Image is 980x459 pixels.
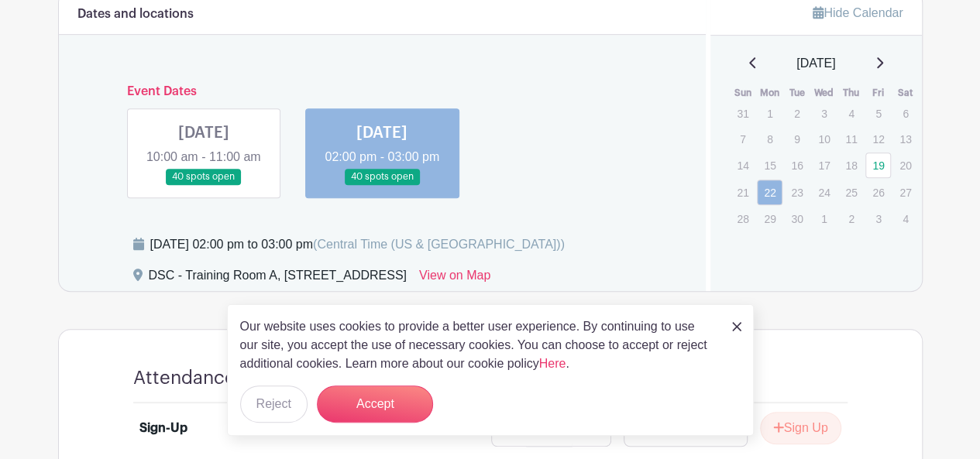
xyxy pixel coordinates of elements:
[865,127,891,151] p: 12
[838,153,864,177] p: 18
[77,7,194,22] h6: Dates and locations
[813,6,903,19] a: Hide Calendar
[811,127,837,151] p: 10
[150,235,565,254] div: [DATE] 02:00 pm to 03:00 pm
[811,207,837,231] p: 1
[865,152,891,178] a: 19
[133,367,236,389] h4: Attendance
[732,322,741,331] img: close_button-5f87c8562297e5c2d7936805f587ecaba9071eb48480494691a3f1689db116b3.svg
[838,180,864,204] p: 25
[865,101,891,125] p: 5
[757,207,782,231] p: 29
[784,127,810,151] p: 9
[784,207,810,231] p: 30
[115,84,651,99] h6: Event Dates
[149,266,407,291] div: DSC - Training Room A, [STREET_ADDRESS]
[811,101,837,125] p: 3
[760,412,841,444] button: Sign Up
[784,153,810,177] p: 16
[892,180,918,204] p: 27
[240,317,716,373] p: Our website uses cookies to provide a better user experience. By continuing to use our site, you ...
[784,101,810,125] p: 2
[892,85,919,101] th: Sat
[139,419,187,437] div: Sign-Up
[811,153,837,177] p: 17
[892,101,918,125] p: 6
[313,238,565,251] span: (Central Time (US & [GEOGRAPHIC_DATA]))
[784,180,810,204] p: 23
[419,266,490,291] a: View on Map
[796,54,835,73] span: [DATE]
[757,153,782,177] p: 15
[730,180,755,204] p: 21
[865,85,892,101] th: Fri
[811,180,837,204] p: 24
[865,207,891,231] p: 3
[865,180,891,204] p: 26
[838,101,864,125] p: 4
[240,385,308,423] button: Reject
[810,85,837,101] th: Wed
[757,127,782,151] p: 8
[730,153,755,177] p: 14
[757,101,782,125] p: 1
[892,207,918,231] p: 4
[837,85,865,101] th: Thu
[730,101,755,125] p: 31
[729,85,756,101] th: Sun
[892,127,918,151] p: 13
[757,180,782,205] a: 22
[539,357,566,370] a: Here
[756,85,783,101] th: Mon
[783,85,810,101] th: Tue
[838,207,864,231] p: 2
[892,153,918,177] p: 20
[317,385,433,423] button: Accept
[838,127,864,151] p: 11
[730,207,755,231] p: 28
[730,127,755,151] p: 7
